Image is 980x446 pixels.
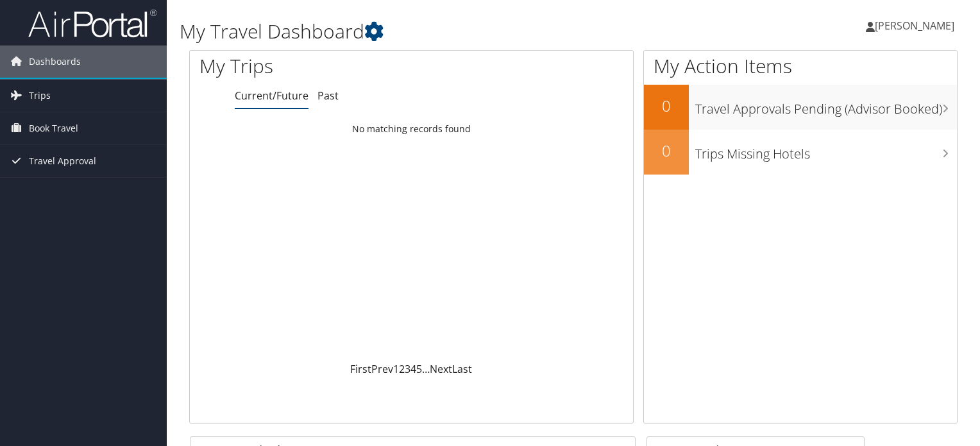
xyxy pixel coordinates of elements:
a: 0Trips Missing Hotels [644,130,957,175]
a: [PERSON_NAME] [866,6,967,45]
span: Book Travel [29,112,78,144]
span: Dashboards [29,46,81,78]
a: Last [452,362,472,376]
a: Next [430,362,452,376]
a: Current/Future [235,89,308,103]
td: No matching records found [190,117,633,141]
a: 0Travel Approvals Pending (Advisor Booked) [644,85,957,130]
h3: Travel Approvals Pending (Advisor Booked) [695,94,957,118]
span: Trips [29,80,51,112]
a: Past [317,89,339,103]
a: 1 [393,362,399,376]
h1: My Travel Dashboard [180,18,705,45]
span: Travel Approval [29,145,96,177]
a: 3 [405,362,410,376]
span: [PERSON_NAME] [875,19,954,33]
a: 4 [410,362,416,376]
a: First [350,362,371,376]
a: 2 [399,362,405,376]
h2: 0 [644,95,689,117]
a: 5 [416,362,422,376]
span: … [422,362,430,376]
h3: Trips Missing Hotels [695,139,957,163]
h1: My Trips [199,53,439,80]
h1: My Action Items [644,53,957,80]
a: Prev [371,362,393,376]
img: airportal-logo.png [28,8,156,39]
h2: 0 [644,140,689,162]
